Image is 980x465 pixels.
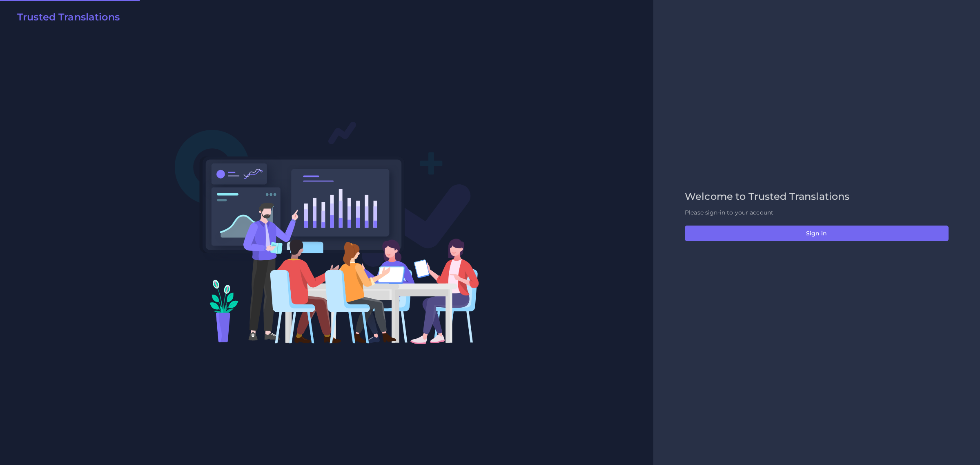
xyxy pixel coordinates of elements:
h2: Welcome to Trusted Translations [685,191,949,203]
h2: Trusted Translations [17,11,120,23]
p: Please sign-in to your account [685,208,949,217]
a: Trusted Translations [11,11,120,26]
img: Login V2 [174,121,479,344]
button: Sign in [685,226,949,241]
